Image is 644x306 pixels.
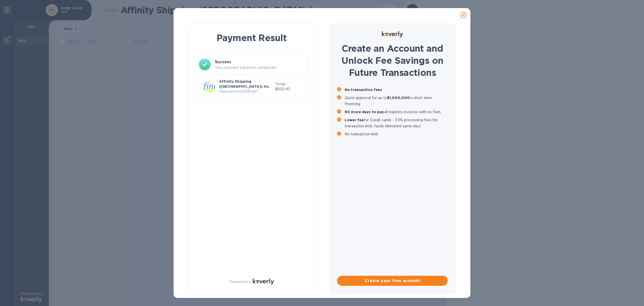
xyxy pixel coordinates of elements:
p: No transaction limit [345,131,448,137]
p: Your payment has been completed. [215,65,304,70]
b: $1,000,000 [387,96,410,100]
p: Quick approval for up to in short term financing [345,95,448,107]
h1: Create an Account and Unlock Fee Savings on Future Transactions [337,42,448,79]
p: Payment № 03584307 [219,89,273,94]
button: Create your free account [337,276,448,286]
p: for Credit cards - 3.5% processing fee (No transaction limit, funds delivered same day) [345,117,448,129]
img: Logo [253,279,274,285]
b: Total [275,82,285,86]
p: all logistics invoices with no fees [345,109,448,115]
b: 60 more days to pay [345,110,384,114]
p: Powered by [229,279,251,285]
img: Logo [382,31,403,37]
h3: Success [215,59,304,65]
h1: Payment Result [196,32,307,44]
p: Affinity Shipping ([GEOGRAPHIC_DATA]) Inc. [219,79,273,89]
b: No transaction fees [345,88,382,92]
b: Lower fee [345,118,364,122]
span: Create your free account [341,278,444,284]
p: $830.40 [275,86,300,92]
